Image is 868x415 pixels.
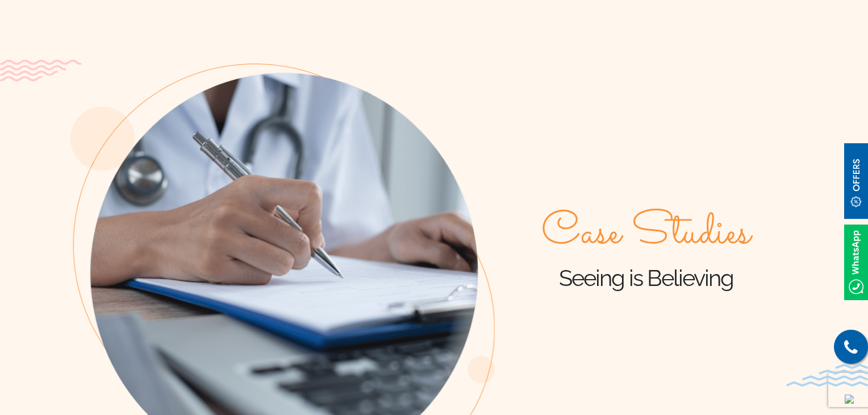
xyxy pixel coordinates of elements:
a: Whatsappicon [844,255,868,268]
span: Case Studies [541,208,750,259]
img: offerBt [844,143,868,219]
img: bluewave [786,364,868,387]
img: Whatsappicon [844,225,868,300]
div: Seeing is Believing [495,208,798,292]
img: up-blue-arrow.svg [845,395,854,404]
